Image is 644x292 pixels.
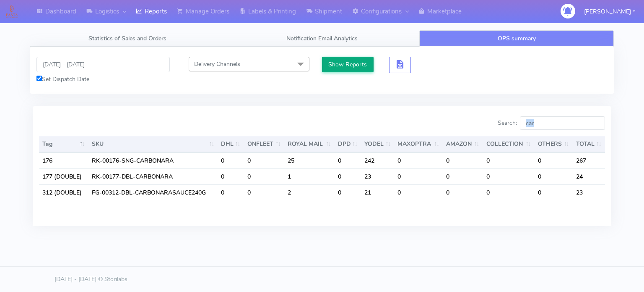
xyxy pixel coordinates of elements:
[335,136,361,153] th: DPD : activate to sort column ascending
[30,30,614,47] ul: Tabs
[573,153,605,168] td: 267
[361,168,394,184] td: 23
[483,184,535,200] td: 0
[443,153,483,168] td: 0
[244,136,284,153] th: ONFLEET : activate to sort column ascending
[578,3,641,20] button: [PERSON_NAME]
[535,153,573,168] td: 0
[443,168,483,184] td: 0
[36,75,170,84] div: Set Dispatch Date
[88,34,166,42] span: Statistics of Sales and Orders
[39,184,88,200] td: 312 (DOUBLE)
[194,60,240,68] span: Delivery Channels
[483,168,535,184] td: 0
[284,136,335,153] th: ROYAL MAIL : activate to sort column ascending
[244,168,284,184] td: 0
[218,184,244,200] td: 0
[443,136,483,153] th: AMAZON : activate to sort column ascending
[483,136,535,153] th: COLLECTION : activate to sort column ascending
[443,184,483,200] td: 0
[394,168,443,184] td: 0
[483,153,535,168] td: 0
[335,184,361,200] td: 0
[218,136,244,153] th: DHL : activate to sort column ascending
[284,153,335,168] td: 25
[88,168,218,184] td: RK-00177-DBL-CARBONARA
[244,153,284,168] td: 0
[535,136,573,153] th: OTHERS : activate to sort column ascending
[322,57,374,72] button: Show Reports
[88,153,218,168] td: RK-00176-SNG-CARBONARA
[535,168,573,184] td: 0
[498,116,605,130] label: Search:
[335,153,361,168] td: 0
[286,34,358,42] span: Notification Email Analytics
[88,136,218,153] th: SKU: activate to sort column ascending
[498,34,536,42] span: OPS summary
[361,153,394,168] td: 242
[284,168,335,184] td: 1
[39,136,88,153] th: Tag: activate to sort column descending
[394,136,443,153] th: MAXOPTRA : activate to sort column ascending
[335,168,361,184] td: 0
[39,168,88,184] td: 177 (DOUBLE)
[39,153,88,168] td: 176
[520,116,605,130] input: Search:
[573,184,605,200] td: 23
[218,168,244,184] td: 0
[573,168,605,184] td: 24
[361,136,394,153] th: YODEL : activate to sort column ascending
[394,153,443,168] td: 0
[284,184,335,200] td: 2
[394,184,443,200] td: 0
[88,184,218,200] td: FG-00312-DBL-CARBONARASAUCE240G
[535,184,573,200] td: 0
[36,57,170,72] input: Pick the Daterange
[218,153,244,168] td: 0
[244,184,284,200] td: 0
[361,184,394,200] td: 21
[573,136,605,153] th: TOTAL : activate to sort column ascending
